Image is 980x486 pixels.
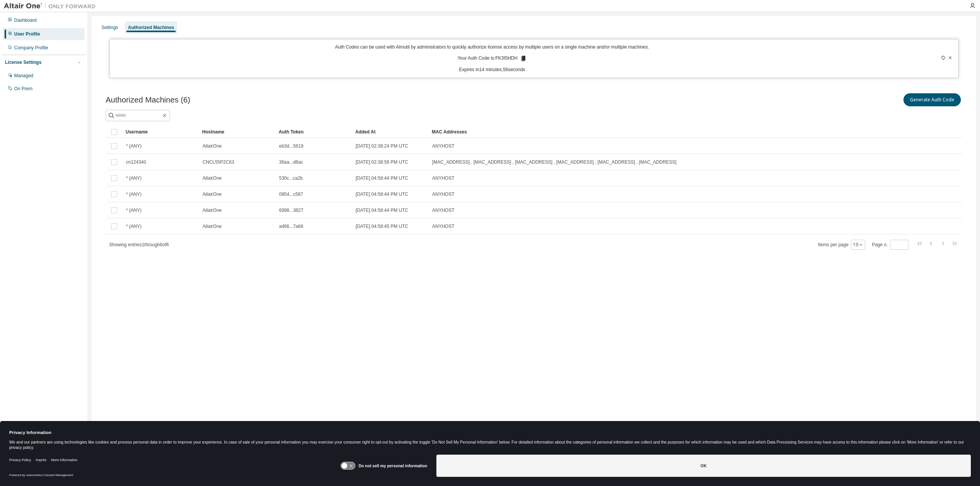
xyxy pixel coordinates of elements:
span: AltairOne [203,143,222,149]
span: ANYHOST [432,191,454,197]
span: CNCL55P2C63 [203,159,234,165]
span: * (ANY) [126,223,142,229]
span: 6998...3827 [279,207,303,213]
span: 36aa...d8ac [279,159,303,165]
span: [DATE] 04:58:45 PM UTC [356,223,408,229]
span: ANYHOST [432,175,454,181]
div: Authorized Machines [128,24,174,31]
div: Settings [101,24,118,31]
span: ANYHOST [432,207,454,213]
span: [DATE] 04:58:44 PM UTC [356,175,408,181]
div: Auth Token [279,126,349,138]
span: AltairOne [203,191,222,197]
span: [DATE] 04:58:44 PM UTC [356,191,408,197]
span: AltairOne [203,223,222,229]
button: 10 [853,242,863,248]
p: Your Auth Code is: FK3I5HDH [457,55,527,62]
span: Authorized Machines (6) [106,96,190,104]
span: 530c...ca2b [279,175,303,181]
div: Company Profile [14,45,48,51]
span: AltairOne [203,175,222,181]
span: [MAC_ADDRESS] , [MAC_ADDRESS] , [MAC_ADDRESS] , [MAC_ADDRESS] , [MAC_ADDRESS] , [MAC_ADDRESS] [432,159,676,165]
span: ANYHOST [432,223,454,229]
span: Page n. [872,240,908,250]
span: [DATE] 02:38:24 PM UTC [356,143,408,149]
div: Dashboard [14,17,37,23]
span: 0854...c587 [279,191,303,197]
span: eb3d...5619 [279,143,303,149]
img: Altair One [4,2,100,10]
div: User Profile [14,31,40,37]
span: Showing entries 1 through 6 of 6 [109,242,169,247]
span: [DATE] 04:58:44 PM UTC [356,207,408,213]
div: On Prem [14,86,33,92]
span: * (ANY) [126,191,142,197]
p: Auth Codes can be used with Almutil by administrators to quickly authorize license access by mult... [114,44,869,50]
span: Items per page [818,240,865,250]
p: Expires in 14 minutes, 56 seconds [114,67,869,73]
div: License Settings [5,59,41,65]
div: Managed [14,73,33,79]
div: MAC Addresses [432,126,882,138]
span: ANYHOST [432,143,454,149]
div: Added At [355,126,426,138]
button: Generate Auth Code [903,93,961,106]
span: * (ANY) [126,143,142,149]
span: [DATE] 02:38:58 PM UTC [356,159,408,165]
span: AltairOne [203,207,222,213]
span: * (ANY) [126,207,142,213]
div: Hostname [202,126,273,138]
span: a466...7a66 [279,223,303,229]
div: Username [126,126,196,138]
span: cn124340 [126,159,146,165]
span: * (ANY) [126,175,142,181]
